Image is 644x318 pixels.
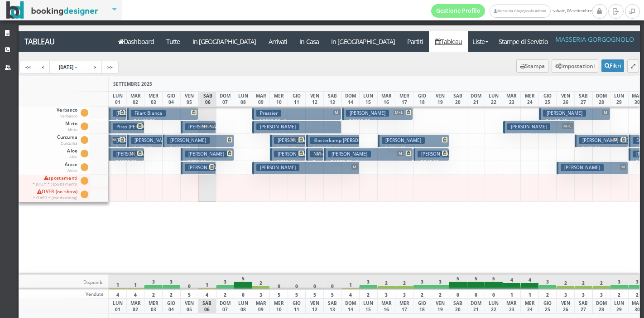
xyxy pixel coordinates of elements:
[310,158,321,187] p: € 314.00
[198,298,216,313] div: SAB 06
[567,118,582,124] small: 4 notti
[127,107,198,120] button: Filart Bianca € 1468.88 4 notti
[574,289,593,298] div: 3
[252,274,270,289] div: 2
[144,298,163,313] div: MER 03
[66,148,79,160] span: Aloe
[323,274,342,289] div: 0
[394,110,404,115] span: M+L
[280,173,296,179] small: 6 notti
[185,151,228,157] h3: [PERSON_NAME]
[33,195,78,200] small: * OVER * (overbooking)
[346,117,411,125] p: € 2000.00
[341,289,360,298] div: 4
[56,134,79,147] span: Curcuma
[181,148,234,161] button: [PERSON_NAME] € 783.00 3 notti
[108,298,127,313] div: LUN 01
[256,110,281,117] h3: Pressier
[406,146,421,152] small: 4 notti
[269,274,288,289] div: 0
[538,274,557,289] div: 3
[109,121,144,134] button: Pires [PERSON_NAME] | [PERSON_NAME] € 830.32 2 notti
[108,274,127,289] div: 1
[252,107,341,120] button: Pressier M € 2092.50 5 notti
[429,31,468,52] a: Tableau
[113,151,156,157] h3: [PERSON_NAME]
[543,110,586,117] h3: [PERSON_NAME]
[467,92,485,107] div: DOM 21
[167,137,210,144] h3: [PERSON_NAME]
[216,298,235,313] div: DOM 07
[306,274,324,289] div: 0
[274,151,358,157] h3: [PERSON_NAME] | [PERSON_NAME]
[113,145,124,173] p: € 2149.02
[126,274,145,289] div: 1
[585,173,600,179] small: 4 notti
[592,298,611,313] div: DOM 28
[185,164,228,171] h3: [PERSON_NAME]
[199,92,216,107] div: SAB 06
[382,137,425,144] h3: [PERSON_NAME]
[316,151,322,156] span: M
[111,137,117,142] span: M
[274,145,303,159] p: € 769.42
[395,274,413,289] div: 2
[418,158,447,172] p: € 540.00
[256,123,299,130] h3: [PERSON_NAME]
[531,132,547,138] small: 4 notti
[574,92,593,107] div: SAB 27
[378,134,449,147] button: [PERSON_NAME] € 1384.92 4 notti
[288,298,306,313] div: GIO 11
[306,289,324,298] div: 5
[503,92,521,107] div: MAR 23
[162,92,181,107] div: GIO 04
[610,298,629,313] div: LUN 29
[592,92,611,107] div: DOM 28
[234,298,252,313] div: LUN 08
[382,145,447,152] p: € 1384.92
[610,92,629,107] div: LUN 29
[185,131,214,145] p: € 1305.00
[557,161,628,175] button: [PERSON_NAME] M € 1200.60 4 notti
[185,123,269,130] h3: [PERSON_NAME] | [PERSON_NAME]
[19,274,109,289] div: Disponib.
[520,274,539,289] div: 4
[449,298,467,313] div: SAB 20
[252,161,360,175] button: [PERSON_NAME] M € 2070.00 6 notti
[306,298,324,313] div: VEN 12
[431,4,592,18] span: sabato, 06 settembre
[61,141,77,146] small: Curcuma
[352,159,367,165] small: 5 notti
[67,168,78,173] small: Anice
[64,121,79,133] span: Mirto
[418,151,471,157] h3: [PERSON_NAME] Ben
[552,59,598,73] button: Impostazioni
[331,146,346,152] small: 3 notti
[413,289,432,298] div: 2
[19,61,37,73] a: <<
[359,274,378,289] div: 3
[492,31,554,52] a: Stampe di Servizio
[160,31,187,52] a: Tutte
[610,274,629,289] div: 3
[33,181,78,186] small: * JOLLY * (spostamenti)
[413,92,432,107] div: GIO 18
[67,127,78,132] small: Mirto
[216,274,235,289] div: 3
[431,274,449,289] div: 3
[180,289,199,298] div: 5
[191,146,206,152] small: 4 notti
[274,137,358,144] h3: [PERSON_NAME] | [PERSON_NAME]
[206,159,221,165] small: 3 notti
[556,289,575,298] div: 3
[467,289,485,298] div: 0
[395,289,413,298] div: 3
[306,148,324,161] button: Nehorayoff Ariel M € 314.00
[216,92,235,107] div: DOM 07
[216,289,235,298] div: 2
[306,92,324,107] div: VEN 12
[413,298,432,313] div: GIO 18
[112,31,160,52] a: Dashboard
[370,118,385,124] small: 4 notti
[431,92,449,107] div: VEN 19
